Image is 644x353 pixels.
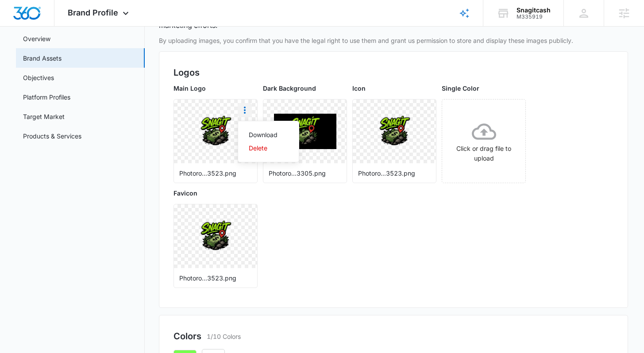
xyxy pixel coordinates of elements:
[269,169,341,178] p: Photoro...3305.png
[179,273,252,283] p: Photoro...3523.png
[174,66,613,79] h2: Logos
[174,330,201,343] h2: Colors
[442,119,525,163] div: Click or drag file to upload
[185,219,247,253] img: User uploaded logo
[23,54,62,63] a: Brand Assets
[23,112,65,121] a: Target Market
[23,34,50,43] a: Overview
[274,114,336,149] img: User uploaded logo
[23,73,54,82] a: Objectives
[174,188,258,198] p: Favicon
[159,36,628,45] p: By uploading images, you confirm that you have the legal right to use them and grant us permissio...
[249,132,278,138] div: Download
[179,169,252,178] p: Photoro...3523.png
[238,142,299,155] button: Delete
[517,7,551,14] div: account name
[23,131,81,141] a: Products & Services
[238,128,299,142] button: Download
[263,84,347,93] p: Dark Background
[517,14,551,20] div: account id
[352,84,436,93] p: Icon
[207,332,241,341] p: 1/10 Colors
[358,169,431,178] p: Photoro...3523.png
[249,145,278,151] div: Delete
[442,100,525,183] span: Click or drag file to upload
[249,128,288,142] a: Download
[68,8,118,17] span: Brand Profile
[442,84,526,93] p: Single Color
[23,92,70,102] a: Platform Profiles
[238,103,252,117] button: More
[174,84,258,93] p: Main Logo
[363,114,426,149] img: User uploaded logo
[185,114,247,149] img: User uploaded logo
